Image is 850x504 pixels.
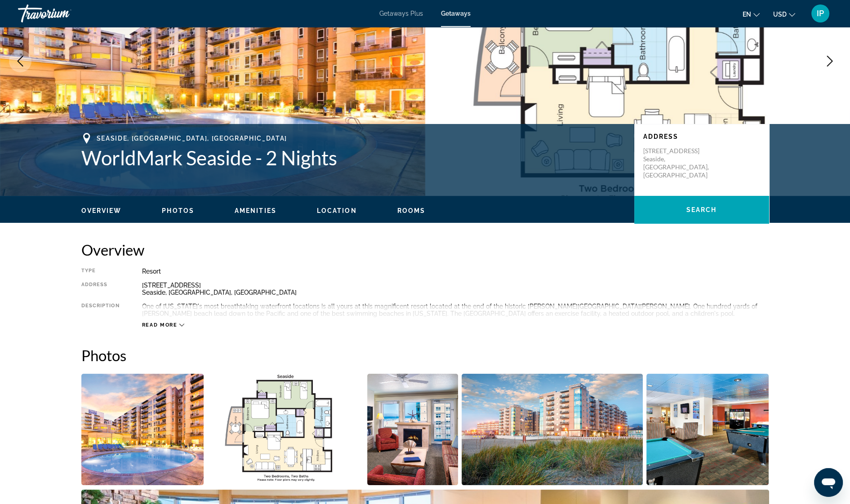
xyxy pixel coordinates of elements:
[81,346,769,364] h2: Photos
[814,468,843,497] iframe: Button to launch messaging window
[81,207,122,215] button: Overview
[81,268,120,275] div: Type
[817,9,824,18] span: IP
[97,135,288,142] span: Seaside, [GEOGRAPHIC_DATA], [GEOGRAPHIC_DATA]
[743,8,760,21] button: Change language
[773,11,787,18] span: USD
[367,373,458,486] button: Open full-screen image slider
[397,207,426,215] button: Rooms
[773,8,795,21] button: Change currency
[809,4,832,23] button: User Menu
[142,303,769,317] div: One of [US_STATE]'s most breathtaking waterfront locations is all yours at this magnificent resor...
[81,241,769,259] h2: Overview
[81,373,204,486] button: Open full-screen image slider
[379,10,423,17] a: Getaways Plus
[162,207,194,214] span: Photos
[441,10,471,17] a: Getaways
[634,196,769,224] button: Search
[207,373,364,486] button: Open full-screen image slider
[9,50,31,72] button: Previous image
[142,268,769,275] div: Resort
[81,146,625,169] h1: WorldMark Seaside - 2 Nights
[142,322,178,328] span: Read more
[235,207,276,214] span: Amenities
[743,11,751,18] span: en
[643,147,715,179] p: [STREET_ADDRESS] Seaside, [GEOGRAPHIC_DATA], [GEOGRAPHIC_DATA]
[81,207,122,214] span: Overview
[462,373,643,486] button: Open full-screen image slider
[18,2,108,25] a: Travorium
[162,207,194,215] button: Photos
[646,373,769,486] button: Open full-screen image slider
[142,322,185,328] button: Read more
[819,50,841,72] button: Next image
[142,282,769,296] div: [STREET_ADDRESS] Seaside, [GEOGRAPHIC_DATA], [GEOGRAPHIC_DATA]
[643,133,760,140] p: Address
[317,207,357,214] span: Location
[686,206,717,213] span: Search
[317,207,357,215] button: Location
[397,207,426,214] span: Rooms
[81,282,120,296] div: Address
[81,303,120,317] div: Description
[235,207,276,215] button: Amenities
